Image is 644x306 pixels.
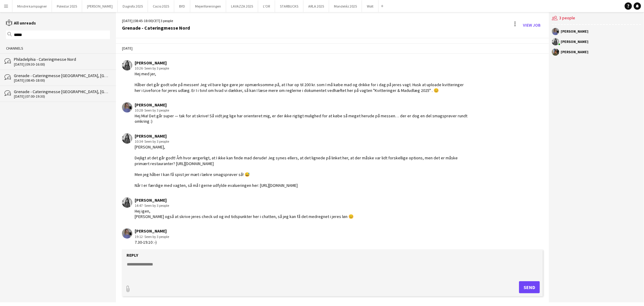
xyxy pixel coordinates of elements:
[14,57,110,62] div: Philadelphia - Cateringmesse Nord
[135,228,169,234] div: [PERSON_NAME]
[116,43,549,54] div: [DATE]
[561,30,588,33] div: [PERSON_NAME]
[135,113,468,124] div: Hej Mia! Det går super — tak for at skrive! Så vidt jeg lige har orienteret mig, er der ikke rigt...
[135,139,468,144] div: 10:34
[143,139,169,144] span: · Seen by 3 people
[82,0,118,12] button: [PERSON_NAME]
[6,20,36,26] a: All unreads
[135,60,468,66] div: [PERSON_NAME]
[552,12,641,25] div: 3 people
[14,73,110,78] div: Grenade - Cateringmesse [GEOGRAPHIC_DATA], [GEOGRAPHIC_DATA] - Cateringmesse Nord
[122,25,190,31] div: Grenade - Cateringmesse Nord
[122,18,190,24] div: [DATE] (08:45-18:00) | 3 people
[135,239,169,245] div: 7.30-19.10 :-)
[14,78,110,83] div: [DATE] (08:45-18:00)
[519,281,540,293] button: Send
[135,208,354,219] div: Hej igen, [PERSON_NAME] også at skrive jeres check ud og ind tidspunkter her i chatten, så jeg ka...
[275,0,303,12] button: STARBUCKS
[521,20,543,30] a: View Job
[143,203,169,208] span: · Seen by 3 people
[561,50,588,54] div: [PERSON_NAME]
[135,71,468,93] div: Hej med jer, Håber det går godt ude på messen! Jeg vil bare lige gøre jer opmærksomme på, at I ha...
[135,108,468,113] div: 10:28
[143,66,169,70] span: · Seen by 3 people
[143,234,169,239] span: · Seen by 3 people
[226,0,258,12] button: LAVAZZA 2025
[118,0,148,12] button: Dagrofa 2025
[14,94,110,99] div: [DATE] (07:00-19:30)
[362,0,379,12] button: Wolt
[148,0,174,12] button: Cocio 2025
[143,108,169,112] span: · Seen by 3 people
[52,0,82,12] button: Polestar 2025
[174,0,190,12] button: BYD
[135,197,354,203] div: [PERSON_NAME]
[561,40,588,44] div: [PERSON_NAME]
[12,0,52,12] button: Mindre kampagner
[329,0,362,12] button: Mondeléz 2025
[127,252,138,258] label: Reply
[135,203,354,208] div: 14:47
[190,0,226,12] button: Mejeriforeningen
[135,66,468,71] div: 10:26
[135,234,169,239] div: 19:12
[153,18,159,23] span: CET
[135,133,468,139] div: [PERSON_NAME]
[135,102,468,108] div: [PERSON_NAME]
[14,89,110,94] div: Grenade - Cateringmesse [GEOGRAPHIC_DATA], [GEOGRAPHIC_DATA] - Cateringmesse Nord
[135,144,468,188] div: [PERSON_NAME], Dejligt at det går godt! Årh hvor ærgerligt, at I ikke kan finde mad derude! Jeg s...
[258,0,275,12] button: L'OR
[303,0,329,12] button: ARLA 2025
[14,62,110,67] div: [DATE] (09:30-16:00)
